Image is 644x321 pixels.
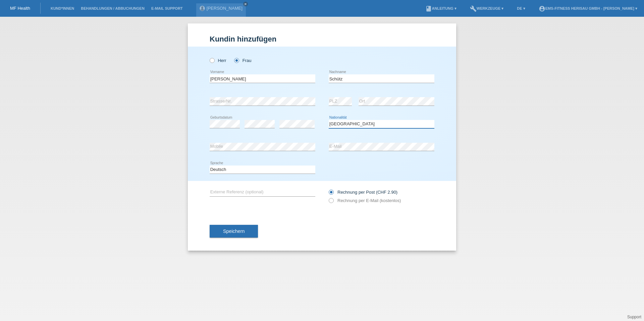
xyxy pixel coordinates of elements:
a: Kund*innen [47,6,77,10]
label: Frau [234,58,251,63]
input: Rechnung per E-Mail (kostenlos) [329,198,333,206]
input: Frau [234,58,238,62]
a: bookAnleitung ▾ [422,6,460,10]
i: book [425,5,432,12]
input: Rechnung per Post (CHF 2.90) [329,190,333,198]
a: account_circleEMS-Fitness Herisau GmbH - [PERSON_NAME] ▾ [535,6,641,10]
label: Rechnung per E-Mail (kostenlos) [329,198,401,203]
a: DE ▾ [514,6,528,10]
a: [PERSON_NAME] [207,6,243,11]
i: close [244,2,247,6]
span: Speichern [223,229,245,234]
label: Herr [210,58,226,63]
i: build [470,5,477,12]
a: Support [627,315,641,319]
a: buildWerkzeuge ▾ [467,6,507,10]
label: Rechnung per Post (CHF 2.90) [329,190,397,195]
i: account_circle [539,5,545,12]
a: E-Mail Support [148,6,186,10]
button: Speichern [210,225,258,238]
a: Behandlungen / Abbuchungen [77,6,148,10]
h1: Kundin hinzufügen [210,35,434,43]
input: Herr [210,58,214,62]
a: MF Health [10,6,30,11]
a: close [243,2,248,6]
